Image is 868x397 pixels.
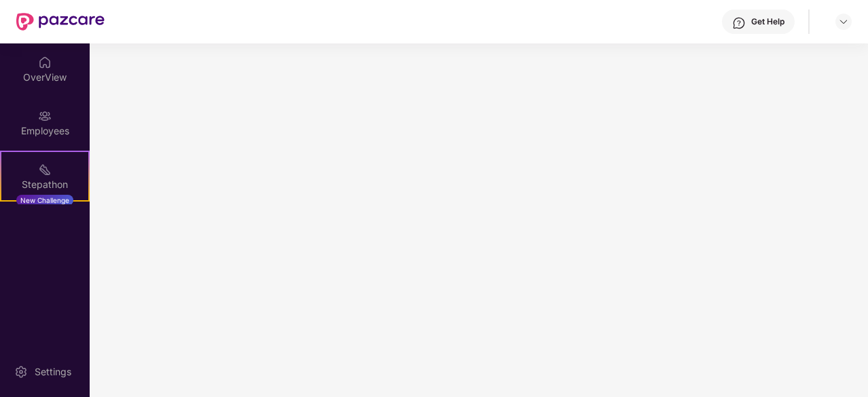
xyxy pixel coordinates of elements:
[16,13,105,31] img: New Pazcare Logo
[38,163,52,176] img: svg+xml;base64,PHN2ZyB4bWxucz0iaHR0cDovL3d3dy53My5vcmcvMjAwMC9zdmciIHdpZHRoPSIyMSIgaGVpZ2h0PSIyMC...
[14,365,28,379] img: svg+xml;base64,PHN2ZyBpZD0iU2V0dGluZy0yMHgyMCIgeG1sbnM9Imh0dHA6Ly93d3cudzMub3JnLzIwMDAvc3ZnIiB3aW...
[16,195,73,206] div: New Challenge
[38,56,52,69] img: svg+xml;base64,PHN2ZyBpZD0iSG9tZSIgeG1sbnM9Imh0dHA6Ly93d3cudzMub3JnLzIwMDAvc3ZnIiB3aWR0aD0iMjAiIG...
[38,109,52,123] img: svg+xml;base64,PHN2ZyBpZD0iRW1wbG95ZWVzIiB4bWxucz0iaHR0cDovL3d3dy53My5vcmcvMjAwMC9zdmciIHdpZHRoPS...
[732,16,746,30] img: svg+xml;base64,PHN2ZyBpZD0iSGVscC0zMngzMiIgeG1sbnM9Imh0dHA6Ly93d3cudzMub3JnLzIwMDAvc3ZnIiB3aWR0aD...
[31,365,75,379] div: Settings
[838,16,849,27] img: svg+xml;base64,PHN2ZyBpZD0iRHJvcGRvd24tMzJ4MzIiIHhtbG5zPSJodHRwOi8vd3d3LnczLm9yZy8yMDAwL3N2ZyIgd2...
[751,16,784,27] div: Get Help
[1,178,88,191] div: Stepathon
